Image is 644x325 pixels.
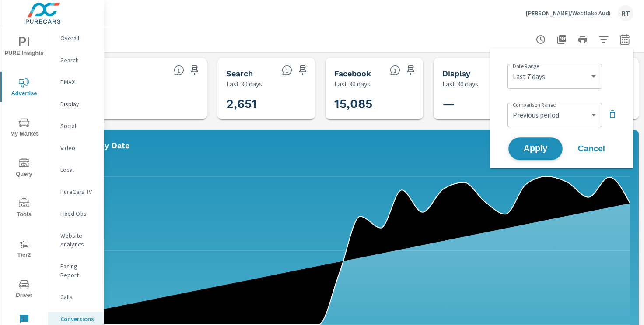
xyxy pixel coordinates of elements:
[60,262,97,279] p: Pacing Report
[574,145,609,153] span: Cancel
[48,260,104,282] div: Pacing Report
[618,5,633,21] div: RT
[3,279,45,300] span: Driver
[3,37,45,58] span: PURE Insights
[174,65,184,75] span: All Conversions include Actions, Leads and Unmapped Conversions
[48,75,104,89] div: PMAX
[226,96,342,111] h3: 2,651
[442,79,478,89] p: Last 30 days
[508,137,563,160] button: Apply
[10,100,198,115] h3: 17,736
[3,239,45,260] span: Tier2
[48,32,104,45] div: Overall
[334,69,371,78] h5: Facebook
[226,69,253,78] h5: Search
[226,79,262,89] p: Last 30 days
[60,56,97,64] p: Search
[48,97,104,111] div: Display
[616,31,633,48] button: Select Date Range
[48,141,104,154] div: Video
[442,96,558,111] h3: —
[60,209,97,218] p: Fixed Ops
[48,54,104,67] div: Search
[48,290,104,304] div: Calls
[282,65,292,75] span: Search Conversions include Actions, Leads and Unmapped Conversions.
[60,314,97,323] p: Conversions
[60,78,97,86] p: PMAX
[60,165,97,174] p: Local
[48,185,104,198] div: PureCars TV
[60,293,97,301] p: Calls
[60,231,97,249] p: Website Analytics
[3,158,45,179] span: Query
[60,34,97,43] p: Overall
[526,9,611,17] p: [PERSON_NAME]/Westlake Audi
[565,138,618,160] button: Cancel
[404,63,418,77] span: Save this to your personalized report
[188,63,202,77] span: Save this to your personalized report
[442,69,470,78] h5: Display
[48,119,104,132] div: Social
[518,145,553,153] span: Apply
[60,121,97,130] p: Social
[3,118,45,139] span: My Market
[60,187,97,196] p: PureCars TV
[296,63,310,77] span: Save this to your personalized report
[48,207,104,220] div: Fixed Ops
[60,100,97,108] p: Display
[10,89,198,97] p: Conversions
[3,77,45,99] span: Advertise
[48,163,104,176] div: Local
[334,96,450,111] h3: 15,085
[48,229,104,251] div: Website Analytics
[390,65,400,75] span: All conversions reported from Facebook with duplicates filtered out
[60,143,97,152] p: Video
[334,79,370,89] p: Last 30 days
[3,198,45,220] span: Tools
